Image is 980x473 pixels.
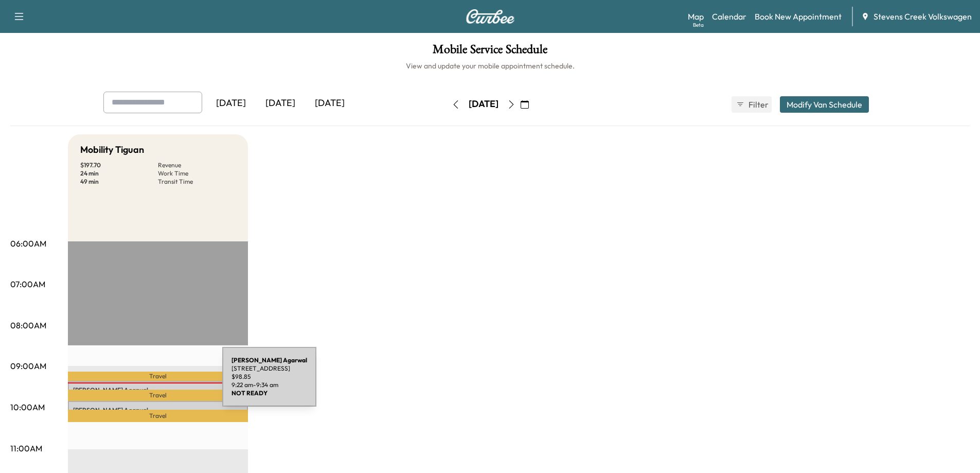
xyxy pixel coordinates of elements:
p: 9:22 am - 9:34 am [231,381,307,389]
img: Curbee Logo [466,9,515,24]
p: [PERSON_NAME] Agarwal [73,406,243,414]
h6: View and update your mobile appointment schedule. [10,61,970,71]
p: 09:00AM [10,360,46,372]
p: 49 min [80,178,158,186]
a: MapBeta [688,10,704,23]
p: $ 197.70 [80,161,158,169]
div: [DATE] [206,92,256,115]
p: 24 min [80,169,158,178]
button: Filter [732,96,772,113]
b: NOT READY [231,389,268,397]
b: [PERSON_NAME] Agarwal [231,356,307,364]
div: [DATE] [305,92,354,115]
p: [STREET_ADDRESS] [231,364,307,373]
p: 06:00AM [10,237,46,250]
p: $ 98.85 [231,373,307,381]
div: [DATE] [256,92,305,115]
p: Work Time [158,169,236,178]
p: Travel [68,410,248,422]
h5: Mobility Tiguan [80,143,144,157]
p: 07:00AM [10,278,45,290]
a: Book New Appointment [755,10,842,23]
div: [DATE] [469,98,498,111]
p: Travel [68,390,248,401]
p: 11:00AM [10,442,42,454]
h1: Mobile Service Schedule [10,43,970,61]
span: Stevens Creek Volkswagen [874,10,972,23]
div: Beta [693,21,704,29]
p: 10:00AM [10,401,45,413]
button: Modify Van Schedule [780,96,869,113]
p: Travel [68,372,248,381]
p: Transit Time [158,178,236,186]
p: Revenue [158,161,236,169]
p: 08:00AM [10,319,46,331]
span: Filter [749,98,767,111]
a: Calendar [712,10,746,23]
p: [PERSON_NAME] Agarwal [73,386,243,394]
